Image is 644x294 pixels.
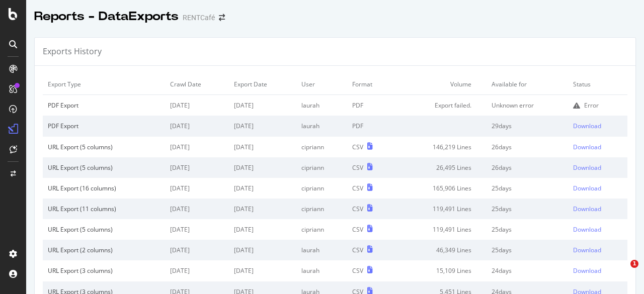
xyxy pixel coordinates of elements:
div: URL Export (5 columns) [48,143,160,151]
div: URL Export (5 columns) [48,163,160,172]
a: Download [573,266,622,275]
div: arrow-right-arrow-left [219,14,225,21]
td: laurah [296,260,347,281]
a: Download [573,122,622,130]
div: Download [573,266,601,275]
td: laurah [296,95,347,116]
td: 26 days [487,157,568,178]
div: Download [573,143,601,151]
div: CSV [352,246,363,254]
td: Export Date [229,74,296,95]
div: Download [573,205,601,213]
td: [DATE] [229,116,296,136]
td: Export failed. [395,95,487,116]
td: [DATE] [165,219,229,240]
td: 26,495 Lines [395,157,487,178]
td: [DATE] [229,260,296,281]
td: PDF [347,116,395,136]
td: Volume [395,74,487,95]
td: [DATE] [165,116,229,136]
td: [DATE] [229,199,296,219]
td: User [296,74,347,95]
td: 146,219 Lines [395,137,487,157]
td: Available for [487,74,568,95]
div: URL Export (5 columns) [48,225,160,234]
div: Reports - DataExports [34,8,179,25]
td: [DATE] [165,240,229,260]
div: PDF Export [48,101,160,110]
td: [DATE] [165,137,229,157]
iframe: Intercom live chat [610,260,634,284]
td: 25 days [487,178,568,199]
td: cipriann [296,178,347,199]
div: CSV [352,163,363,172]
td: [DATE] [165,178,229,199]
div: Download [573,184,601,192]
a: Download [573,205,622,213]
div: CSV [352,205,363,213]
td: [DATE] [229,178,296,199]
td: 26 days [487,137,568,157]
td: [DATE] [229,137,296,157]
div: CSV [352,266,363,275]
a: Download [573,184,622,192]
td: [DATE] [229,240,296,260]
td: 46,349 Lines [395,240,487,260]
td: 165,906 Lines [395,178,487,199]
div: CSV [352,184,363,192]
div: CSV [352,143,363,151]
td: laurah [296,116,347,136]
td: [DATE] [165,95,229,116]
td: [DATE] [165,157,229,178]
td: 15,109 Lines [395,260,487,281]
td: [DATE] [165,199,229,219]
div: Error [584,101,599,110]
td: 119,491 Lines [395,219,487,240]
span: 1 [630,260,638,268]
div: URL Export (3 columns) [48,266,160,275]
td: [DATE] [165,260,229,281]
div: URL Export (2 columns) [48,246,160,254]
div: Download [573,225,601,234]
div: URL Export (16 columns) [48,184,160,192]
td: 25 days [487,199,568,219]
div: Download [573,122,601,130]
div: Download [573,163,601,172]
a: Download [573,225,622,234]
div: PDF Export [48,122,160,130]
td: PDF [347,95,395,116]
td: cipriann [296,137,347,157]
td: Format [347,74,395,95]
td: 25 days [487,219,568,240]
div: Exports History [43,46,102,57]
td: laurah [296,240,347,260]
td: 24 days [487,260,568,281]
td: 25 days [487,240,568,260]
a: Download [573,143,622,151]
a: Download [573,163,622,172]
td: Unknown error [487,95,568,116]
td: Export Type [43,74,165,95]
td: 29 days [487,116,568,136]
td: Status [568,74,627,95]
td: [DATE] [229,95,296,116]
td: [DATE] [229,219,296,240]
div: Download [573,246,601,254]
td: cipriann [296,219,347,240]
td: Crawl Date [165,74,229,95]
a: Download [573,246,622,254]
td: cipriann [296,157,347,178]
div: CSV [352,225,363,234]
td: 119,491 Lines [395,199,487,219]
div: URL Export (11 columns) [48,205,160,213]
div: RENTCafé [183,13,215,23]
td: [DATE] [229,157,296,178]
td: cipriann [296,199,347,219]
